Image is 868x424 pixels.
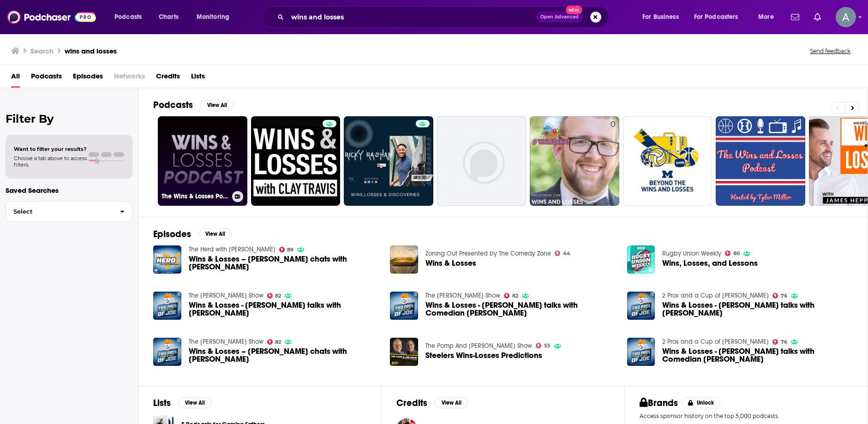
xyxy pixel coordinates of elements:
[153,99,233,111] a: PodcastsView All
[73,69,103,88] a: Episodes
[662,301,853,317] a: Wins & Losses - Clay talks with Tomi Lahren
[563,251,570,256] span: 44
[662,347,853,363] span: Wins & Losses - [PERSON_NAME] talks with Comedian [PERSON_NAME]
[836,7,856,27] span: Logged in as aseymour
[396,397,427,409] h2: Credits
[425,250,551,257] a: Zoning Out Presented by The Comedy Zone
[158,116,247,206] a: The Wins & Losses Podcast
[772,339,787,345] a: 76
[390,292,418,320] img: Wins & Losses - Clay talks with Comedian Nate Bargatze
[275,340,281,344] span: 82
[162,192,228,200] h3: The Wins & Losses Podcast
[189,301,379,317] a: Wins & Losses - Clay talks with Tomi Lahren
[287,248,293,252] span: 89
[6,112,132,125] h2: Filter By
[153,338,181,366] img: Wins & Losses – Clay Travis chats with Darren Rovell
[627,245,655,274] img: Wins, Losses, and Lessons
[536,343,551,348] a: 55
[540,15,579,19] span: Open Advanced
[807,47,853,55] button: Send feedback
[156,69,180,88] a: Credits
[14,146,87,152] span: Want to filter your results?
[191,69,205,88] a: Lists
[772,293,787,299] a: 76
[65,47,117,55] h3: wins and losses
[504,293,518,299] a: 82
[114,11,142,24] span: Podcasts
[627,338,655,366] img: Wins & Losses - Clay talks with Comedian Nate Bargatze
[435,397,468,408] button: View All
[153,397,171,409] h2: Lists
[682,397,721,408] button: Unlock
[189,245,275,253] a: The Herd with Colin Cowherd
[189,255,379,271] span: Wins & Losses – [PERSON_NAME] chats with [PERSON_NAME]
[108,10,154,24] button: open menu
[153,292,181,320] img: Wins & Losses - Clay talks with Tomi Lahren
[178,397,211,408] button: View All
[662,292,769,299] a: 2 Pros and a Cup of Joe
[425,301,616,317] a: Wins & Losses - Clay talks with Comedian Nate Bargatze
[11,69,20,88] a: All
[836,7,856,27] button: Show profile menu
[611,120,616,202] div: 0
[7,8,96,26] img: Podchaser - Follow, Share and Rate Podcasts
[159,11,179,24] span: Charts
[153,397,211,409] a: ListsView All
[267,293,281,299] a: 82
[6,209,113,215] span: Select
[627,292,655,320] img: Wins & Losses - Clay talks with Tomi Lahren
[189,347,379,363] a: Wins & Losses – Clay Travis chats with Darren Rovell
[153,10,184,24] a: Charts
[662,259,758,267] a: Wins, Losses, and Lessons
[662,250,721,257] a: Rugby Union Weekly
[725,251,740,256] a: 80
[189,301,379,317] span: Wins & Losses - [PERSON_NAME] talks with [PERSON_NAME]
[425,352,542,359] a: Steelers Wins-Losses Predictions
[566,6,582,14] span: New
[30,47,54,55] h3: Search
[153,228,232,240] a: EpisodesView All
[14,155,87,168] span: Choose a tab above to access filters.
[390,245,418,274] img: Wins & Losses
[425,259,476,267] span: Wins & Losses
[752,10,785,24] button: open menu
[688,10,752,24] button: open menu
[189,292,263,299] a: The Dan Patrick Show
[189,347,379,363] span: Wins & Losses – [PERSON_NAME] chats with [PERSON_NAME]
[271,6,618,28] div: Search podcasts, credits, & more...
[189,338,263,346] a: The Dan Patrick Show
[536,12,583,23] button: Open AdvancedNew
[200,100,233,111] button: View All
[530,116,619,206] a: 0
[153,228,191,240] h2: Episodes
[153,245,181,274] img: Wins & Losses – Clay Travis chats with Colin Cowherd
[6,186,132,195] p: Saved Searches
[662,347,853,363] a: Wins & Losses - Clay talks with Comedian Nate Bargatze
[390,338,418,366] a: Steelers Wins-Losses Predictions
[31,69,62,88] a: Podcasts
[114,69,145,88] span: Networks
[636,10,690,24] button: open menu
[198,228,232,239] button: View All
[6,201,132,222] button: Select
[662,338,769,346] a: 2 Pros and a Cup of Joe
[781,294,787,298] span: 76
[810,9,825,25] a: Show notifications dropdown
[640,397,678,409] h2: Brands
[787,9,803,25] a: Show notifications dropdown
[190,10,241,24] button: open menu
[275,294,281,298] span: 82
[153,99,193,111] h2: Podcasts
[189,255,379,271] a: Wins & Losses – Clay Travis chats with Colin Cowherd
[694,11,738,24] span: For Podcasters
